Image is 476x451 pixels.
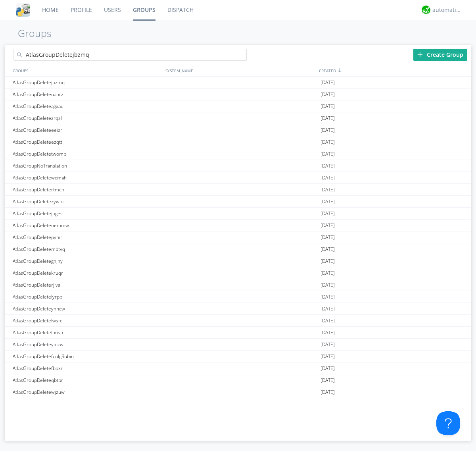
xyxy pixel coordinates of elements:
[321,196,335,208] span: [DATE]
[321,112,335,124] span: [DATE]
[11,89,163,100] div: AtlasGroupDeleteuanrz
[11,362,163,374] div: AtlasGroupDeletefbpxr
[321,386,335,398] span: [DATE]
[11,124,163,136] div: AtlasGroupDeleteeeiar
[163,65,317,76] div: SYSTEM_NAME
[11,172,163,183] div: AtlasGroupDeletewcmah
[5,77,471,89] a: AtlasGroupDeletejbzmq[DATE]
[5,231,471,243] a: AtlasGroupDeletepynir[DATE]
[5,351,471,362] a: AtlasGroupDeletefculgRubin[DATE]
[5,184,471,196] a: AtlasGroupDeletertmcn[DATE]
[11,327,163,338] div: AtlasGroupDeletelnnsn
[321,100,335,112] span: [DATE]
[11,220,163,231] div: AtlasGroupDeletenemmw
[436,411,460,435] iframe: Toggle Customer Support
[321,255,335,267] span: [DATE]
[11,77,163,88] div: AtlasGroupDeletejbzmq
[5,89,471,100] a: AtlasGroupDeleteuanrz[DATE]
[321,136,335,148] span: [DATE]
[11,160,163,172] div: AtlasGroupNoTranslation
[321,77,335,89] span: [DATE]
[13,49,247,61] input: Search groups
[321,327,335,339] span: [DATE]
[11,243,163,255] div: AtlasGroupDeletembtvq
[11,315,163,326] div: AtlasGroupDeletelwsfe
[5,208,471,220] a: AtlasGroupDeletejbges[DATE]
[321,362,335,374] span: [DATE]
[5,172,471,184] a: AtlasGroupDeletewcmah[DATE]
[5,136,471,148] a: AtlasGroupDeleteezqtt[DATE]
[321,220,335,231] span: [DATE]
[321,351,335,362] span: [DATE]
[5,148,471,160] a: AtlasGroupDeletetwomp[DATE]
[317,65,471,76] div: CREATED
[5,291,471,303] a: AtlasGroupDeletelyrpp[DATE]
[5,160,471,172] a: AtlasGroupNoTranslation[DATE]
[422,6,430,14] img: d2d01cd9b4174d08988066c6d424eccd
[11,112,163,124] div: AtlasGroupDeletezrqzl
[11,303,163,314] div: AtlasGroupDeleteynncw
[11,196,163,207] div: AtlasGroupDeletezywio
[321,208,335,220] span: [DATE]
[321,231,335,243] span: [DATE]
[5,339,471,351] a: AtlasGroupDeleteyiozw[DATE]
[417,52,423,57] img: plus.svg
[5,315,471,327] a: AtlasGroupDeletelwsfe[DATE]
[5,279,471,291] a: AtlasGroupDeleterjiva[DATE]
[11,65,161,76] div: GROUPS
[321,374,335,386] span: [DATE]
[321,291,335,303] span: [DATE]
[5,303,471,315] a: AtlasGroupDeleteynncw[DATE]
[11,339,163,350] div: AtlasGroupDeleteyiozw
[413,49,467,61] div: Create Group
[11,231,163,243] div: AtlasGroupDeletepynir
[16,3,30,17] img: cddb5a64eb264b2086981ab96f4c1ba7
[11,386,163,398] div: AtlasGroupDeletewjzuw
[11,279,163,291] div: AtlasGroupDeleterjiva
[5,243,471,255] a: AtlasGroupDeletembtvq[DATE]
[321,243,335,255] span: [DATE]
[5,255,471,267] a: AtlasGroupDeletegnjhy[DATE]
[11,267,163,279] div: AtlasGroupDeletekruqr
[11,291,163,303] div: AtlasGroupDeletelyrpp
[321,315,335,327] span: [DATE]
[11,100,163,112] div: AtlasGroupDeleteagxau
[11,351,163,362] div: AtlasGroupDeletefculgRubin
[11,208,163,219] div: AtlasGroupDeletejbges
[5,196,471,208] a: AtlasGroupDeletezywio[DATE]
[5,112,471,124] a: AtlasGroupDeletezrqzl[DATE]
[5,374,471,386] a: AtlasGroupDeleteqbtpr[DATE]
[5,362,471,374] a: AtlasGroupDeletefbpxr[DATE]
[11,184,163,195] div: AtlasGroupDeletertmcn
[11,255,163,267] div: AtlasGroupDeletegnjhy
[321,172,335,184] span: [DATE]
[321,184,335,196] span: [DATE]
[321,89,335,100] span: [DATE]
[321,148,335,160] span: [DATE]
[5,124,471,136] a: AtlasGroupDeleteeeiar[DATE]
[321,267,335,279] span: [DATE]
[5,267,471,279] a: AtlasGroupDeletekruqr[DATE]
[5,386,471,398] a: AtlasGroupDeletewjzuw[DATE]
[321,279,335,291] span: [DATE]
[321,160,335,172] span: [DATE]
[5,100,471,112] a: AtlasGroupDeleteagxau[DATE]
[11,148,163,160] div: AtlasGroupDeletetwomp
[432,6,462,14] div: automation+atlas
[321,303,335,315] span: [DATE]
[11,136,163,148] div: AtlasGroupDeleteezqtt
[11,374,163,386] div: AtlasGroupDeleteqbtpr
[321,339,335,351] span: [DATE]
[5,327,471,339] a: AtlasGroupDeletelnnsn[DATE]
[321,124,335,136] span: [DATE]
[5,220,471,231] a: AtlasGroupDeletenemmw[DATE]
